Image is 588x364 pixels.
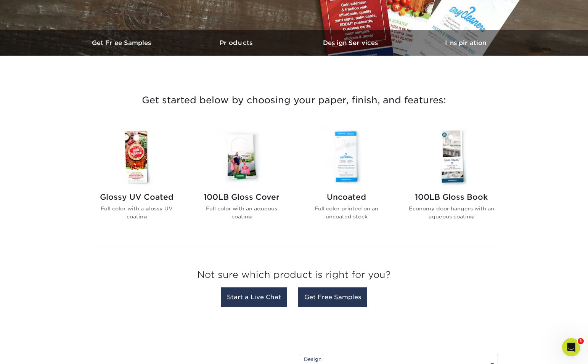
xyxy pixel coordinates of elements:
[408,30,523,56] a: Inspiration
[198,192,285,202] h2: 100LB Gloss Cover
[303,127,390,233] a: Uncoated Door Hangers Uncoated Full color printed on an uncoated stock
[198,127,285,186] img: 100LB Gloss Cover Door Hangers
[93,192,180,202] h2: Glossy UV Coated
[221,287,287,307] a: Start a Live Chat
[93,127,180,186] img: Glossy UV Coated Door Hangers
[180,30,294,56] a: Products
[93,127,180,233] a: Glossy UV Coated Door Hangers Glossy UV Coated Full color with a glossy UV coating
[408,39,523,47] h3: Inspiration
[93,205,180,220] p: Full color with a glossy UV coating
[198,127,285,233] a: 100LB Gloss Cover Door Hangers 100LB Gloss Cover Full color with an aqueous coating
[71,83,517,117] h3: Get started below by choosing your paper, finish, and features:
[298,287,367,307] a: Get Free Samples
[562,338,580,356] iframe: Intercom live chat
[90,263,498,290] h3: Not sure which product is right for you?
[303,192,390,202] h2: Uncoated
[198,205,285,220] p: Full color with an aqueous coating
[408,192,495,202] h2: 100LB Gloss Book
[294,39,408,47] h3: Design Services
[180,39,294,47] h3: Products
[408,205,495,220] p: Economy door hangers with an aqueous coating
[65,30,180,56] a: Get Free Samples
[408,127,495,233] a: 100LB Gloss Book Door Hangers 100LB Gloss Book Economy door hangers with an aqueous coating
[303,127,390,186] img: Uncoated Door Hangers
[65,39,180,47] h3: Get Free Samples
[294,30,408,56] a: Design Services
[303,205,390,220] p: Full color printed on an uncoated stock
[408,127,495,186] img: 100LB Gloss Book Door Hangers
[578,338,584,344] span: 1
